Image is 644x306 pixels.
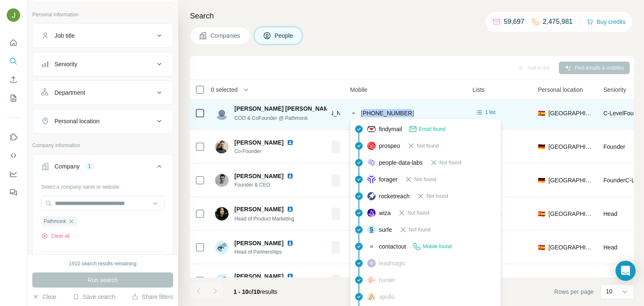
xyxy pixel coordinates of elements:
[33,54,173,74] button: Seniority
[485,109,496,116] span: 1 list
[33,83,173,103] button: Department
[538,243,545,252] span: 🇪🇸
[215,274,229,288] img: Avatar
[33,111,173,131] button: Personal location
[234,216,294,222] span: Head of Product Marketing
[234,206,283,213] span: [PERSON_NAME]
[287,206,293,213] img: LinkedIn logo
[587,16,626,28] button: Buy credits
[41,232,70,240] button: Clear all
[55,162,80,171] div: Company
[538,86,583,94] span: Personal location
[7,91,20,106] button: My lists
[287,240,293,246] img: LinkedIn logo
[210,31,241,40] span: Companies
[603,86,626,94] span: Seniority
[215,174,229,187] img: Avatar
[538,210,545,218] span: 🇪🇸
[7,166,20,182] button: Dashboard
[215,140,229,153] img: Avatar
[379,192,410,200] span: rocketreach
[234,138,283,147] span: [PERSON_NAME]
[367,276,376,284] img: provider hunter logo
[55,117,99,125] div: Personal location
[287,139,293,146] img: LinkedIn logo
[215,241,229,254] img: Avatar
[606,287,613,296] p: 10
[417,142,439,150] span: Not found
[234,181,304,189] span: Founder & CEO
[234,272,283,280] span: [PERSON_NAME]
[234,248,304,256] span: Head of Partnerships
[379,158,423,167] span: people-data-labs
[7,148,20,163] button: Use Surfe API
[361,110,414,117] span: [PHONE_NUMBER]
[543,17,573,27] p: 2,475,981
[603,244,617,251] span: Head
[7,35,20,50] button: Quick start
[350,109,357,117] img: provider contactout logo
[379,276,396,284] span: hunter
[548,243,593,252] span: [GEOGRAPHIC_DATA]
[538,143,545,151] span: 🇩🇪
[367,259,376,267] img: provider leadmagic logo
[234,288,277,295] span: results
[379,259,406,267] span: leadmagic
[32,293,56,301] button: Clear
[473,86,485,94] span: Lists
[33,156,173,180] button: Company1
[367,244,376,249] img: provider contactout logo
[215,106,229,120] img: Avatar
[234,104,335,113] span: [PERSON_NAME] [PERSON_NAME]
[409,226,431,233] span: Not found
[548,210,593,218] span: [GEOGRAPHIC_DATA]
[287,273,293,280] img: LinkedIn logo
[69,260,137,267] div: 1910 search results remaining
[7,72,20,87] button: Enrich CSV
[73,293,115,301] button: Save search
[379,293,395,301] span: apollo
[379,209,391,217] span: wiza
[408,209,429,217] span: Not found
[44,218,66,225] span: Pathmonk
[419,125,445,133] span: Email found
[7,130,20,145] button: Use Surfe on LinkedIn
[379,142,400,150] span: prospeo
[350,86,367,94] span: Mobile
[603,277,626,284] span: Manager
[55,31,75,40] div: Job title
[414,176,436,183] span: Not found
[7,54,20,69] button: Search
[367,293,376,301] img: provider apollo logo
[367,175,376,184] img: provider forager logo
[41,180,164,191] div: Select a company name or website
[538,109,545,117] span: 🇪🇸
[504,17,525,27] p: 59,697
[538,277,545,285] span: 🇵🇹
[287,173,293,179] img: LinkedIn logo
[379,175,397,184] span: forager
[234,288,249,295] span: 1 - 10
[603,143,625,150] span: Founder
[234,172,283,180] span: [PERSON_NAME]
[7,185,20,200] button: Feedback
[426,192,448,200] span: Not found
[379,226,392,234] span: surfe
[85,163,94,170] div: 1
[367,209,376,217] img: provider wiza logo
[190,10,634,22] h4: Search
[423,243,452,250] span: Mobile found
[538,176,545,184] span: 🇩🇪
[215,207,229,220] img: Avatar
[367,142,376,150] img: provider prospeo logo
[254,288,260,295] span: 10
[367,226,376,234] img: provider surfe logo
[615,261,636,281] div: Open Intercom Messenger
[367,159,376,166] img: provider people-data-labs logo
[211,86,238,94] span: 0 selected
[249,288,254,295] span: of
[275,31,294,40] span: People
[548,277,593,285] span: [GEOGRAPHIC_DATA]
[548,176,593,184] span: [GEOGRAPHIC_DATA]
[55,88,85,97] div: Department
